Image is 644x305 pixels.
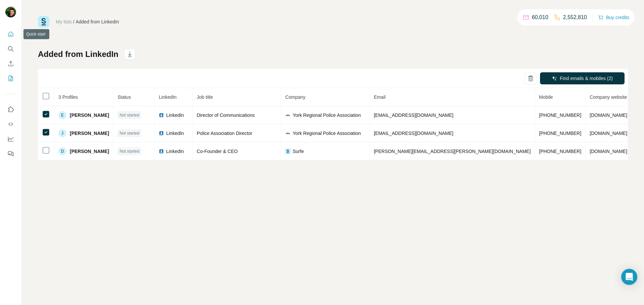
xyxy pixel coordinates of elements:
[540,72,625,84] button: Find emails & mobiles (2)
[5,148,16,160] button: Feedback
[70,112,109,119] span: [PERSON_NAME]
[5,72,16,84] button: My lists
[38,16,49,27] img: Surfe Logo
[159,149,164,154] img: LinkedIn logo
[5,58,16,70] button: Enrich CSV
[73,18,74,25] li: /
[76,18,119,25] div: Added from LinkedIn
[119,148,139,154] span: Not started
[285,131,290,136] img: company-logo
[5,118,16,130] button: Use Surfe API
[5,133,16,145] button: Dashboard
[5,7,16,17] img: Avatar
[539,131,581,136] span: [PHONE_NUMBER]
[197,112,255,118] span: Director of Communications
[5,28,16,40] button: Quick start
[590,149,627,154] span: [DOMAIN_NAME]
[56,19,72,24] a: My lists
[5,43,16,55] button: Search
[197,131,252,136] span: Police Association Director
[58,129,66,137] div: J
[5,103,16,116] button: Use Surfe on LinkedIn
[117,94,131,100] span: Status
[166,130,184,137] span: LinkedIn
[374,112,453,118] span: [EMAIL_ADDRESS][DOMAIN_NAME]
[70,130,109,137] span: [PERSON_NAME]
[539,94,553,100] span: Mobile
[285,94,305,100] span: Company
[590,131,627,136] span: [DOMAIN_NAME]
[58,94,78,100] span: 3 Profiles
[292,148,304,155] span: Surfe
[159,131,164,136] img: LinkedIn logo
[374,131,453,136] span: [EMAIL_ADDRESS][DOMAIN_NAME]
[166,148,184,155] span: LinkedIn
[598,13,629,22] button: Buy credits
[292,112,361,119] span: York Regional Police Association
[166,112,184,119] span: LinkedIn
[539,149,581,154] span: [PHONE_NUMBER]
[292,130,361,137] span: York Regional Police Association
[621,269,637,285] div: Open Intercom Messenger
[38,49,118,60] h1: Added from LinkedIn
[197,149,237,154] span: Co-Founder & CEO
[285,149,290,154] img: company-logo
[560,75,613,82] span: Find emails & mobiles (2)
[374,94,385,100] span: Email
[197,94,213,100] span: Job title
[159,94,176,100] span: LinkedIn
[563,13,587,21] p: 2,552,810
[532,13,548,21] p: 60,010
[58,147,66,155] div: D
[285,112,290,118] img: company-logo
[590,94,627,100] span: Company website
[374,149,531,154] span: [PERSON_NAME][EMAIL_ADDRESS][PERSON_NAME][DOMAIN_NAME]
[539,112,581,118] span: [PHONE_NUMBER]
[590,112,627,118] span: [DOMAIN_NAME]
[119,130,139,136] span: Not started
[159,112,164,118] img: LinkedIn logo
[119,112,139,118] span: Not started
[70,148,109,155] span: [PERSON_NAME]
[58,111,66,119] div: E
